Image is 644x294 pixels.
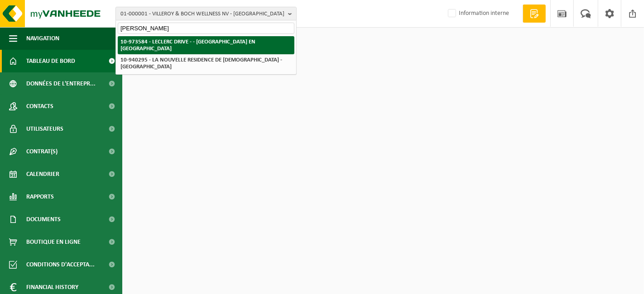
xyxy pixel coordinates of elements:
[26,163,59,185] span: Calendrier
[26,27,59,50] span: Navigation
[120,57,282,70] strong: 10-940295 - LA NOUVELLE RESIDENCE DE [DEMOGRAPHIC_DATA] - [GEOGRAPHIC_DATA]
[26,118,63,140] span: Utilisateurs
[26,140,58,163] span: Contrat(s)
[118,23,294,34] input: Chercher des succursales liées
[446,7,509,20] label: Information interne
[115,7,297,20] button: 01-000001 - VILLEROY & BOCH WELLNESS NV - [GEOGRAPHIC_DATA]
[26,95,53,118] span: Contacts
[26,208,61,231] span: Documents
[26,253,95,276] span: Conditions d'accepta...
[26,50,75,72] span: Tableau de bord
[120,7,284,21] span: 01-000001 - VILLEROY & BOCH WELLNESS NV - [GEOGRAPHIC_DATA]
[26,231,81,253] span: Boutique en ligne
[26,185,54,208] span: Rapports
[26,72,96,95] span: Données de l'entrepr...
[120,39,255,52] strong: 10-973584 - LECLERC DRIVE - - [GEOGRAPHIC_DATA] EN [GEOGRAPHIC_DATA]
